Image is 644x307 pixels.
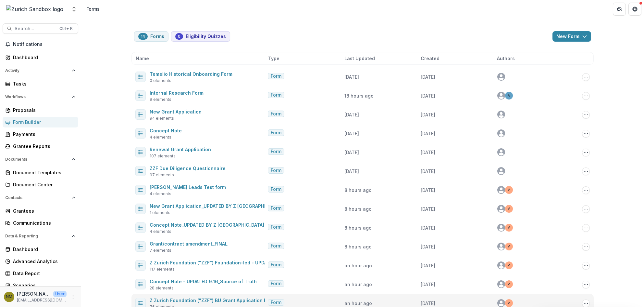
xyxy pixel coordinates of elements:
[3,244,78,255] a: Dashboard
[344,74,359,80] span: [DATE]
[508,188,510,192] div: Venkat
[3,92,78,102] button: Open Workflows
[141,34,145,39] span: 14
[421,55,440,62] span: Created
[58,25,74,32] div: Ctrl + K
[13,246,73,253] div: Dashboard
[150,115,174,121] span: 94 elements
[344,244,372,249] span: 8 hours ago
[13,119,73,126] div: Form Builder
[150,184,226,190] a: [PERSON_NAME] Leads Test form
[421,187,435,193] span: [DATE]
[508,264,510,267] div: Venkat
[497,167,505,175] svg: avatar
[271,130,281,136] span: Form
[497,92,505,100] svg: avatar
[421,131,435,136] span: [DATE]
[421,150,435,155] span: [DATE]
[150,222,264,228] a: Concept Note_UPDATED BY Z [GEOGRAPHIC_DATA]
[421,244,435,249] span: [DATE]
[3,256,78,267] a: Advanced Analytics
[13,54,73,61] div: Dashboard
[150,128,182,133] a: Concept Note
[628,3,641,16] button: Get Help
[421,263,435,268] span: [DATE]
[150,210,170,216] span: 1 elements
[3,39,78,49] button: Notifications
[497,224,505,232] svg: avatar
[582,186,590,194] button: Options
[17,297,67,303] p: [EMAIL_ADDRESS][DOMAIN_NAME]
[508,94,510,97] div: Anna
[508,245,510,248] div: Venkat
[15,26,56,32] span: Search...
[150,285,174,291] span: 28 elements
[344,112,359,117] span: [DATE]
[178,34,180,39] span: 0
[497,111,505,118] svg: avatar
[150,90,204,96] a: Internal Research Form
[497,243,505,250] svg: avatar
[582,205,590,213] button: Options
[508,207,510,210] div: Venkat
[69,293,77,301] button: More
[150,166,226,171] a: ZZF Due Diligence Questionnaire
[271,92,281,98] span: Form
[150,229,171,234] span: 4 elements
[150,172,174,178] span: 97 elements
[344,206,372,212] span: 8 hours ago
[5,68,69,73] span: Activity
[613,3,626,16] button: Partners
[150,97,171,102] span: 9 elements
[13,143,73,150] div: Grantee Reports
[3,23,78,34] button: Search...
[13,80,73,87] div: Tasks
[582,262,590,270] button: Options
[582,167,590,175] button: Options
[3,193,78,203] button: Open Contacts
[497,205,505,213] svg: avatar
[150,260,325,265] a: Z Zurich Foundation ("ZZF") Foundation-led - UPDATED 9.16_Source of Truth
[150,191,171,197] span: 4 elements
[582,281,590,288] button: Options
[344,282,372,287] span: an hour ago
[3,65,78,76] button: Open Activity
[421,93,435,99] span: [DATE]
[497,186,505,194] svg: avatar
[582,92,590,100] button: Options
[150,147,211,152] a: Renewal Grant Application
[150,71,232,77] a: Temelio Historical Onboarding Form
[421,112,435,117] span: [DATE]
[150,134,171,140] span: 4 elements
[3,206,78,216] a: Grantees
[421,282,435,287] span: [DATE]
[421,225,435,231] span: [DATE]
[421,168,435,174] span: [DATE]
[3,218,78,228] a: Communications
[3,141,78,152] a: Grantee Reports
[271,168,281,173] span: Form
[150,279,257,284] a: Concept Note - UPDATED 9.16_Source of Truth
[271,224,281,230] span: Form
[497,261,505,269] svg: avatar
[13,220,73,226] div: Communications
[6,295,12,299] div: Neha Misra
[6,5,63,13] img: Zurich Sandbox logo
[271,281,281,287] span: Form
[3,105,78,115] a: Proposals
[13,282,73,289] div: Scenarios
[13,42,76,47] span: Notifications
[421,74,435,80] span: [DATE]
[136,55,149,62] span: Name
[582,130,590,138] button: Options
[344,55,375,62] span: Last Updated
[150,247,171,253] span: 7 elements
[271,206,281,211] span: Form
[497,148,505,156] svg: avatar
[17,290,51,297] p: [PERSON_NAME]
[3,280,78,291] a: Scenarios
[3,231,78,241] button: Open Data & Reporting
[268,55,279,62] span: Type
[150,203,284,209] a: New Grant Application_UPDATED BY Z [GEOGRAPHIC_DATA]
[171,31,230,42] button: Eligibility Quizzes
